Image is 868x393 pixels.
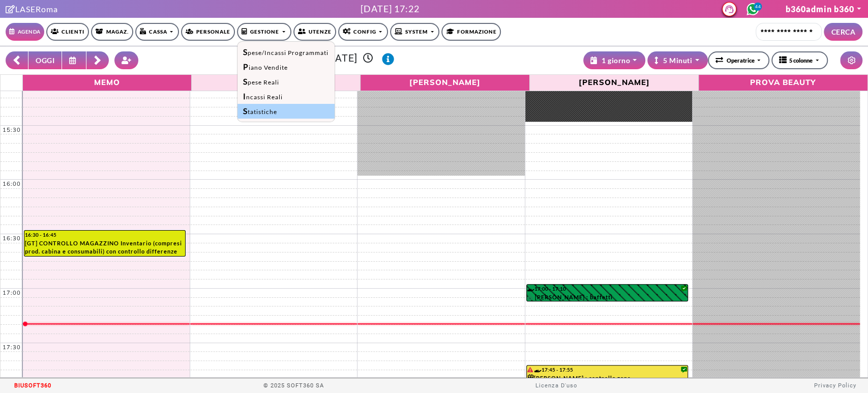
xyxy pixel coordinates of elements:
[237,45,334,60] a: Spese/Incassi Programmati
[814,382,856,389] a: Privacy Policy
[1,343,23,352] div: 17:30
[1,234,23,243] div: 16:30
[535,382,577,389] a: Licenza D'uso
[756,23,822,41] input: Cerca cliente...
[194,76,357,89] span: Da Decidere
[237,89,334,104] a: Incassi Reali
[527,294,535,300] i: PAGATO
[181,23,235,41] a: Personale
[6,5,15,13] i: Clicca per andare alla pagina di firma
[785,4,862,14] a: b360admin b360
[114,51,139,69] button: Crea nuovo contatto rapido
[754,3,762,11] span: 44
[1,126,23,134] div: 15:30
[6,4,58,14] a: Clicca per andare alla pagina di firmaLASERoma
[590,55,630,66] div: 1 giorno
[144,52,575,65] h3: [DATE]
[527,375,534,381] i: Categoria cliente: Diamante
[363,76,526,89] span: [PERSON_NAME]
[527,366,687,374] div: 17:45 - 17:55
[46,23,89,41] a: Clienti
[28,51,62,69] button: OGGI
[237,23,291,41] a: Gestione
[25,76,189,89] span: Memo
[441,23,501,41] a: Formazione
[361,2,420,16] div: [DATE] 17:22
[237,60,334,74] a: Piano Vendite
[824,23,862,41] button: CERCA
[390,23,439,41] a: SYSTEM
[532,76,696,89] span: [PERSON_NAME]
[527,285,687,293] div: 17:00 - 17:10
[527,374,687,382] div: [PERSON_NAME] : controllo zona
[654,55,692,66] div: 5 Minuti
[25,231,185,239] div: 16:30 - 16:45
[701,76,865,89] span: PROVA BEAUTY
[293,23,336,41] a: Utenze
[237,104,334,119] a: Statistiche
[527,293,687,301] div: [PERSON_NAME] : baffetti
[527,367,533,372] i: Il cliente ha degli insoluti
[1,180,23,188] div: 16:00
[237,41,335,122] div: Agenda
[25,239,185,256] div: [GT] CONTROLLO MAGAZZINO Inventario (compresi prod. cabina e consumabili) con controllo differenz...
[6,23,44,41] a: Agenda
[91,23,133,41] a: Magaz.
[1,289,23,297] div: 17:00
[135,23,179,41] a: Cassa
[237,74,334,89] a: Spese Reali
[338,23,388,41] a: Config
